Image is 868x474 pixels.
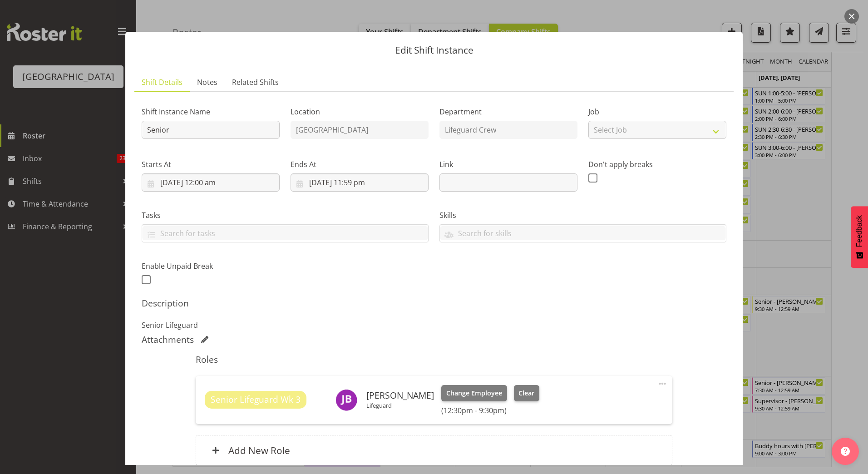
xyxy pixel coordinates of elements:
label: Tasks [142,210,429,221]
p: Lifeguard [366,402,434,409]
h5: Roles [196,354,672,365]
span: Change Employee [446,388,502,398]
label: Job [588,106,726,117]
input: Search for skills [440,226,726,240]
input: Search for tasks [142,226,428,240]
h5: Attachments [142,334,194,345]
h6: (12:30pm - 9:30pm) [441,406,539,415]
button: Change Employee [441,385,507,401]
span: Notes [197,77,217,88]
p: Edit Shift Instance [134,45,734,55]
label: Location [291,106,429,117]
span: Feedback [855,215,863,247]
label: Skills [439,210,726,221]
label: Shift Instance Name [142,106,280,117]
label: Link [439,159,577,170]
label: Department [439,106,577,117]
span: Senior Lifeguard Wk 3 [211,393,301,406]
label: Enable Unpaid Break [142,261,280,272]
span: Related Shifts [232,77,279,88]
label: Starts At [142,159,280,170]
input: Shift Instance Name [142,121,280,139]
input: Click to select... [291,173,429,192]
span: Shift Details [142,77,182,88]
h6: Add New Role [228,444,290,456]
input: Click to select... [142,173,280,192]
h5: Description [142,298,726,309]
img: jack-bailey11197.jpg [335,389,357,411]
h6: [PERSON_NAME] [366,390,434,400]
button: Feedback - Show survey [851,206,868,268]
p: Senior Lifeguard [142,320,726,331]
img: help-xxl-2.png [841,447,850,456]
label: Ends At [291,159,429,170]
button: Clear [514,385,540,401]
label: Don't apply breaks [588,159,726,170]
span: Clear [518,388,534,398]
